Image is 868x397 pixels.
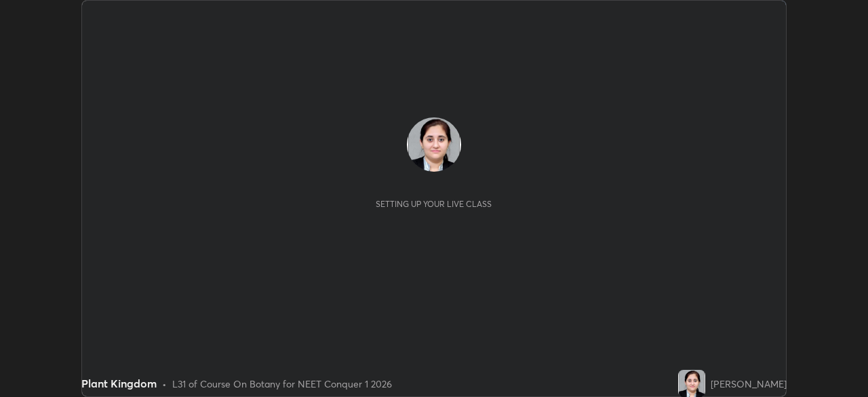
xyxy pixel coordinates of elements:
[407,117,461,172] img: b22a7a3a0eec4d5ca54ced57e8c01dd8.jpg
[162,377,167,391] div: •
[678,370,705,397] img: b22a7a3a0eec4d5ca54ced57e8c01dd8.jpg
[711,377,787,391] div: [PERSON_NAME]
[81,375,157,392] div: Plant Kingdom
[376,199,492,209] div: Setting up your live class
[172,377,392,391] div: L31 of Course On Botany for NEET Conquer 1 2026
